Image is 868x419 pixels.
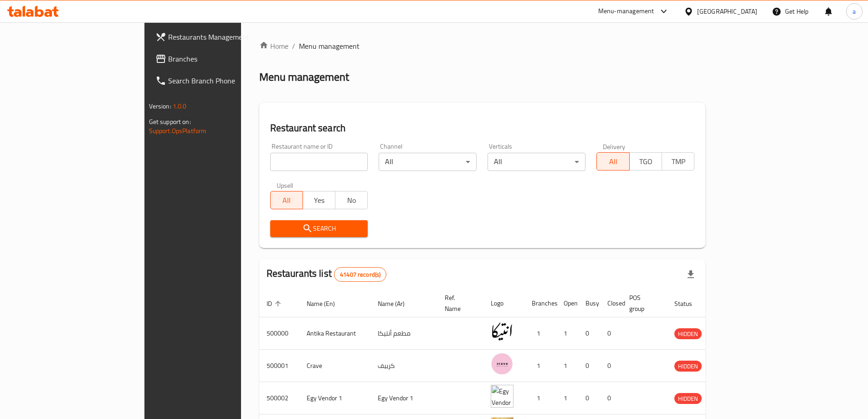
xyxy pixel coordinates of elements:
span: Get support on: [149,116,191,128]
span: ID [267,298,284,309]
span: HIDDEN [674,393,702,404]
span: No [339,194,364,207]
div: Menu-management [598,6,654,17]
span: TGO [633,155,658,168]
td: 1 [524,317,556,350]
td: Egy Vendor 1 [299,382,370,414]
h2: Restaurant search [270,121,695,135]
a: Restaurants Management [148,26,289,48]
span: Search Branch Phone [168,75,282,86]
td: 0 [578,317,600,350]
span: 1.0.0 [173,100,187,112]
div: All [379,153,477,171]
span: a [853,6,856,16]
td: 1 [524,382,556,414]
span: Branches [168,53,282,64]
td: 0 [578,382,600,414]
td: 1 [556,350,578,382]
button: Search [270,220,368,237]
div: HIDDEN [674,393,702,404]
td: Egy Vendor 1 [370,382,437,414]
span: Status [674,298,704,309]
input: Search for restaurant name or ID.. [270,153,368,171]
td: 0 [600,382,622,414]
th: Busy [578,290,600,317]
span: Name (En) [307,298,347,309]
img: Crave [491,352,514,375]
div: Export file [680,264,702,285]
a: Branches [148,48,289,70]
span: Ref. Name [445,292,473,314]
th: Closed [600,290,622,317]
button: TMP [662,152,694,171]
button: All [270,191,303,209]
span: Version: [149,100,171,112]
div: All [488,153,586,171]
span: All [601,155,626,168]
span: All [274,194,299,207]
span: Yes [307,194,332,207]
td: مطعم أنتيكا [370,317,437,350]
span: POS group [629,292,656,314]
button: Yes [303,191,335,209]
td: Antika Restaurant [299,317,370,350]
th: Logo [483,290,524,317]
td: 1 [556,382,578,414]
span: HIDDEN [674,329,702,339]
span: Restaurants Management [168,31,282,42]
span: 41407 record(s) [334,270,386,279]
td: 1 [524,350,556,382]
span: HIDDEN [674,361,702,372]
li: / [292,41,295,52]
th: Open [556,290,578,317]
nav: breadcrumb [259,41,706,52]
img: Antika Restaurant [491,320,514,343]
a: Search Branch Phone [148,70,289,92]
td: 0 [600,350,622,382]
button: All [596,152,629,171]
div: Total records count [334,267,386,282]
th: Branches [524,290,556,317]
button: TGO [629,152,662,171]
label: Upsell [277,182,293,188]
h2: Menu management [259,70,349,84]
span: Search [277,223,361,234]
a: Support.OpsPlatform [149,125,207,137]
label: Delivery [603,143,626,150]
td: كرييف [370,350,437,382]
img: Egy Vendor 1 [491,385,514,408]
span: TMP [666,155,691,168]
td: 0 [578,350,600,382]
div: [GEOGRAPHIC_DATA] [697,6,757,16]
h2: Restaurants list [267,267,387,282]
td: 0 [600,317,622,350]
button: No [335,191,368,209]
td: 1 [556,317,578,350]
td: Crave [299,350,370,382]
span: Name (Ar) [378,298,416,309]
span: Menu management [299,41,360,52]
div: HIDDEN [674,328,702,339]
